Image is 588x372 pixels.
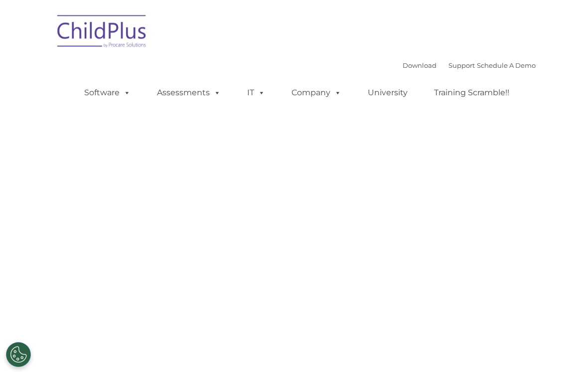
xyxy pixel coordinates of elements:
[52,8,152,58] img: ChildPlus by Procare Solutions
[403,61,536,69] font: |
[358,83,418,103] a: University
[237,83,275,103] a: IT
[448,61,475,69] a: Support
[74,83,141,103] a: Software
[147,83,231,103] a: Assessments
[424,83,519,103] a: Training Scramble!!
[477,61,536,69] a: Schedule A Demo
[282,83,351,103] a: Company
[403,61,437,69] a: Download
[6,342,31,367] button: Cookies Settings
